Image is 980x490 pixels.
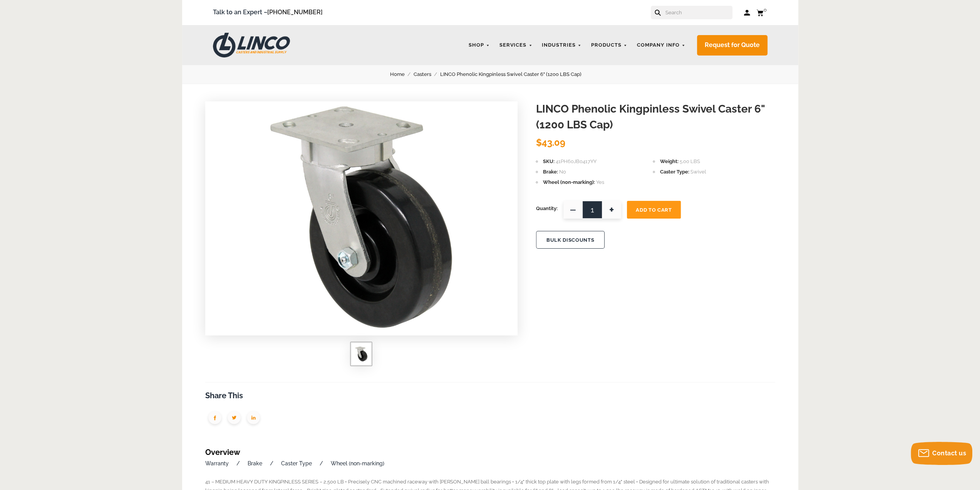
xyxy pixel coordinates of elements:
a: LINCO Phenolic Kingpinless Swivel Caster 6" (1200 LBS Cap) [440,70,590,79]
a: Brake [248,460,262,466]
span: Yes [596,179,604,185]
a: Shop [465,38,494,53]
span: Quantity [536,201,558,216]
h1: LINCO Phenolic Kingpinless Swivel Caster 6" (1200 LBS Cap) [536,101,775,133]
img: group-1949.png [224,409,244,428]
a: Overview [205,448,240,457]
img: LINCO Phenolic Kingpinless Swivel Caster 6" (1200 LBS Cap) [264,101,459,333]
img: LINCO CASTERS & INDUSTRIAL SUPPLY [213,33,290,57]
a: Products [587,38,631,53]
span: Contact us [932,450,966,457]
span: 5.00 LBS [680,158,700,164]
button: BULK DISCOUNTS [536,231,605,249]
span: $43.09 [536,137,565,148]
span: SKU [543,158,554,164]
a: Request for Quote [697,35,767,56]
a: Casters [414,70,440,79]
span: Talk to an Expert – [213,7,323,18]
h3: Share This [205,390,775,401]
span: 0 [764,7,767,13]
a: Company Info [633,38,689,53]
span: Wheel (non-marking) [543,179,595,185]
span: Swivel [690,169,706,175]
a: Wheel (non-marking) [331,460,384,466]
span: + [602,201,621,219]
a: / [236,460,240,466]
a: [PHONE_NUMBER] [267,8,323,16]
a: Industries [538,38,585,53]
a: Home [390,70,414,79]
img: group-1951.png [244,409,263,428]
button: Contact us [911,442,972,465]
img: LINCO Phenolic Kingpinless Swivel Caster 6" (1200 LBS Cap) [355,346,368,362]
span: 41PH60JB0417YY [556,158,596,164]
span: No [559,169,566,175]
a: Services [495,38,536,53]
span: Add To Cart [636,207,672,213]
a: 0 [756,8,767,17]
button: Add To Cart [627,201,681,219]
span: Caster Type [660,169,689,175]
a: Warranty [205,460,229,466]
a: / [320,460,323,466]
span: Weight [660,158,678,164]
span: — [563,201,583,219]
a: Caster Type [281,460,312,466]
input: Search [665,6,732,19]
span: Brake [543,169,558,175]
img: group-1950.png [205,409,224,428]
a: / [270,460,273,466]
a: Log in [744,9,750,17]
